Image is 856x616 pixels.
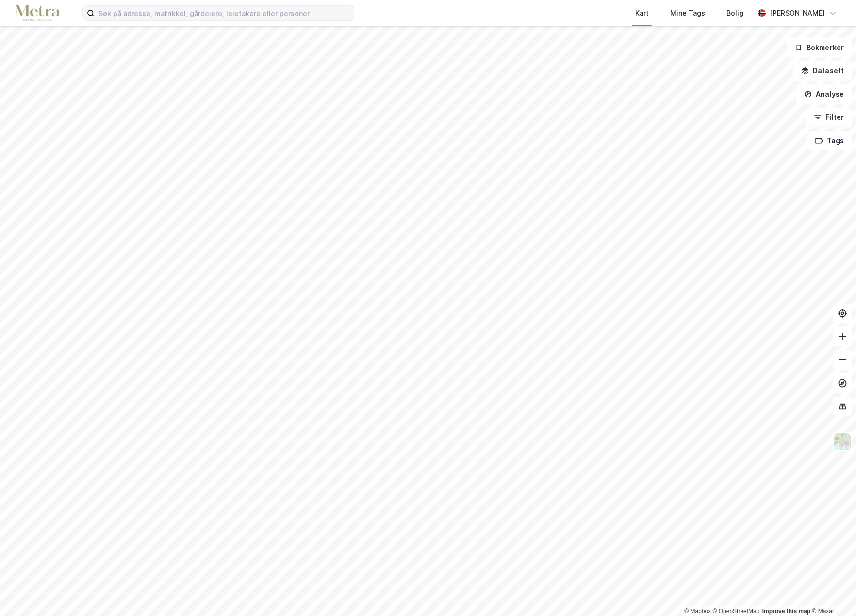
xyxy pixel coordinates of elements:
div: Kart [635,7,649,19]
button: Tags [807,131,852,150]
a: Mapbox [684,608,711,615]
img: Z [833,432,852,451]
button: Analyse [796,84,852,104]
a: OpenStreetMap [713,608,760,615]
div: Kontrollprogram for chat [807,569,856,616]
div: Bolig [726,7,743,19]
iframe: Chat Widget [807,569,856,616]
div: [PERSON_NAME] [770,7,825,19]
a: Improve this map [762,608,810,615]
input: Søk på adresse, matrikkel, gårdeiere, leietakere eller personer [95,6,354,20]
button: Bokmerker [787,38,852,57]
button: Filter [806,108,852,127]
div: Mine Tags [670,7,705,19]
img: metra-logo.256734c3b2bbffee19d4.png [16,5,59,22]
button: Datasett [793,61,852,81]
